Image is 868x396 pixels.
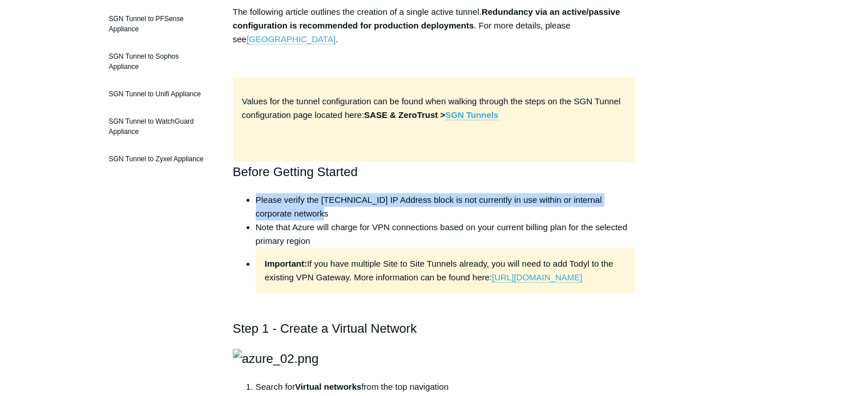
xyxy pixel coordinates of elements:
a: SGN Tunnel to Sophos Appliance [103,46,216,77]
li: Note that Azure will charge for VPN connections based on your current billing plan for the select... [256,221,636,248]
img: azure_02.png [233,349,319,369]
p: Values for the tunnel configuration can be found when walking through the steps on the SGN Tunnel... [242,95,627,122]
a: [URL][DOMAIN_NAME] [492,272,582,283]
li: If you have multiple Site to Site Tunnels already, you will need to add Todyl to the existing VPN... [256,248,636,293]
strong: Redundancy via an active/passive configuration is recommended for production deployments [233,7,620,30]
p: The following article outlines the creation of a single active tunnel. . For more details, please... [233,5,636,46]
strong: SASE & ZeroTrust > [364,110,445,120]
strong: SGN Tunnels [445,110,498,120]
a: SGN Tunnels [445,110,498,120]
li: Please verify the [TECHNICAL_ID] IP Address block is not currently in use within or internal corp... [256,193,636,221]
a: [GEOGRAPHIC_DATA] [247,34,336,44]
h2: Step 1 - Create a Virtual Network [233,319,636,338]
strong: Virtual networks [295,382,361,391]
a: SGN Tunnel to Unifi Appliance [103,83,216,105]
li: Search for from the top navigation [256,380,636,394]
a: SGN Tunnel to WatchGuard Appliance [103,111,216,142]
h2: Before Getting Started [233,162,636,182]
strong: Important: [265,259,307,268]
a: SGN Tunnel to PFSense Appliance [103,8,216,40]
a: SGN Tunnel to Zyxel Appliance [103,148,216,170]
